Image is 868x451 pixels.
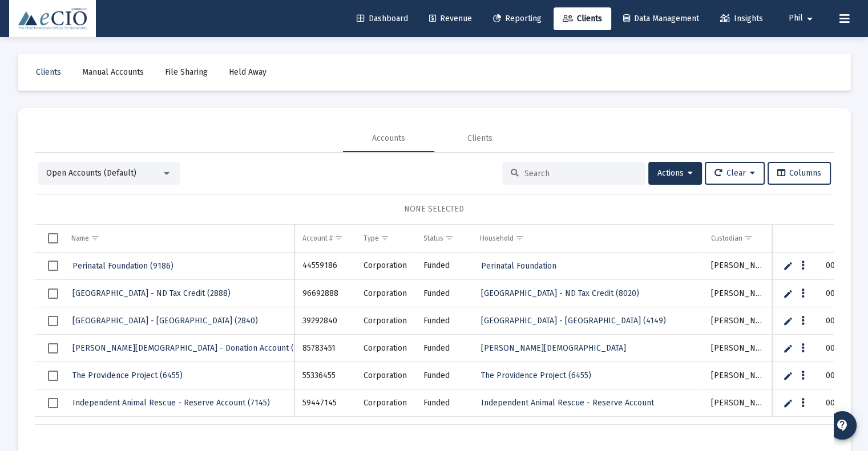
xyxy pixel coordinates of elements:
td: Corporation [356,253,415,280]
span: Clear [714,168,755,178]
span: Actions [657,168,693,178]
button: Phil [775,7,830,30]
td: Corporation [356,280,415,307]
a: Edit [783,261,793,271]
a: Edit [783,371,793,381]
a: Dashboard [348,7,417,30]
span: Show filter options for column 'Account #' [334,234,343,242]
span: Show filter options for column 'Name' [91,234,99,242]
td: Corporation [356,307,415,335]
mat-icon: contact_support [835,419,849,432]
span: Show filter options for column 'Type' [381,234,389,242]
a: Held Away [220,61,276,84]
div: Status [423,234,443,243]
td: $0.00 [773,417,843,444]
td: Corporation [356,389,415,417]
a: Data Management [614,7,708,30]
td: [PERSON_NAME] [703,280,773,307]
div: Select all [48,233,58,243]
span: [PERSON_NAME][DEMOGRAPHIC_DATA] [481,343,626,353]
span: Reporting [493,14,542,23]
a: [GEOGRAPHIC_DATA] - ND Tax Credit (2888) [71,285,232,302]
span: Insights [720,14,763,23]
div: Clients [467,133,492,144]
div: Select row [48,371,58,381]
td: Rollover IRA [356,417,415,444]
div: NONE SELECTED [44,204,825,215]
a: Clients [27,61,70,84]
div: Funded [423,370,464,381]
a: Perinatal Foundation (9186) [71,258,175,274]
input: Search [524,169,636,178]
span: [GEOGRAPHIC_DATA] - [GEOGRAPHIC_DATA] (4149) [481,316,666,326]
button: Columns [768,162,831,185]
a: [GEOGRAPHIC_DATA] - [GEOGRAPHIC_DATA] (2840) [71,312,259,329]
span: Show filter options for column 'Household' [515,234,524,242]
span: File Sharing [165,67,208,77]
a: Clients [554,7,611,30]
div: Select row [48,289,58,299]
td: [PERSON_NAME] [703,335,773,362]
a: Edit [783,398,793,408]
td: [PERSON_NAME] [703,307,773,335]
span: [GEOGRAPHIC_DATA] - [GEOGRAPHIC_DATA] (2840) [72,316,258,326]
td: Corporation [356,362,415,389]
button: Actions [648,162,702,185]
mat-icon: arrow_drop_down [803,7,817,30]
a: The Providence Project (6455) [480,367,592,384]
div: Select row [48,343,58,354]
td: 85783451 [294,335,355,362]
span: Perinatal Foundation [481,261,556,271]
span: Show filter options for column 'Custodian' [744,234,753,242]
td: Column Status [415,225,472,252]
span: Revenue [429,14,472,23]
a: Edit [783,289,793,299]
a: [PERSON_NAME][DEMOGRAPHIC_DATA] - Donation Account (3451) [71,340,314,356]
td: Column Custodian [703,225,773,252]
a: [GEOGRAPHIC_DATA] - [GEOGRAPHIC_DATA] (4149) [480,312,667,329]
div: Select row [48,316,58,326]
span: Perinatal Foundation (9186) [72,261,173,271]
span: The Providence Project (6455) [481,371,591,380]
div: Funded [423,260,464,271]
td: Column Household [472,225,703,252]
span: [GEOGRAPHIC_DATA] - ND Tax Credit (2888) [72,289,231,298]
td: 55336455 [294,362,355,389]
span: Held Away [229,67,267,77]
div: Funded [423,288,464,299]
a: Revenue [420,7,481,30]
div: Account # [302,234,333,243]
button: Clear [705,162,765,185]
span: Columns [777,168,821,178]
td: [PERSON_NAME] [703,362,773,389]
div: Select row [48,261,58,271]
div: Funded [423,397,464,409]
td: 44559186 [294,253,355,280]
td: 39292840 [294,307,355,335]
a: Edit [783,316,793,326]
td: [PERSON_NAME] [703,389,773,417]
span: Manual Accounts [82,67,144,77]
span: Dashboard [357,14,408,23]
span: [PERSON_NAME][DEMOGRAPHIC_DATA] - Donation Account (3451) [72,343,313,353]
div: Custodian [711,234,742,243]
span: [GEOGRAPHIC_DATA] - ND Tax Credit (8020) [481,289,639,298]
img: Dashboard [18,7,87,30]
a: File Sharing [156,61,217,84]
a: [PERSON_NAME][DEMOGRAPHIC_DATA] [480,340,627,356]
td: Corporation [356,335,415,362]
span: Independent Animal Rescue - Reserve Account (7145) [72,398,270,408]
span: The Providence Project (6455) [72,371,183,380]
div: Select row [48,398,58,408]
a: Reporting [484,7,551,30]
a: Perinatal Foundation [480,258,558,274]
td: Column Name [63,225,295,252]
div: Accounts [372,133,405,144]
div: Funded [423,315,464,327]
a: Independent Animal Rescue - Reserve Account [480,395,655,411]
span: Open Accounts (Default) [46,168,136,178]
span: Data Management [623,14,699,23]
td: [PERSON_NAME] [703,417,773,444]
a: [GEOGRAPHIC_DATA] - ND Tax Credit (8020) [480,285,640,302]
span: Phil [789,14,803,23]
